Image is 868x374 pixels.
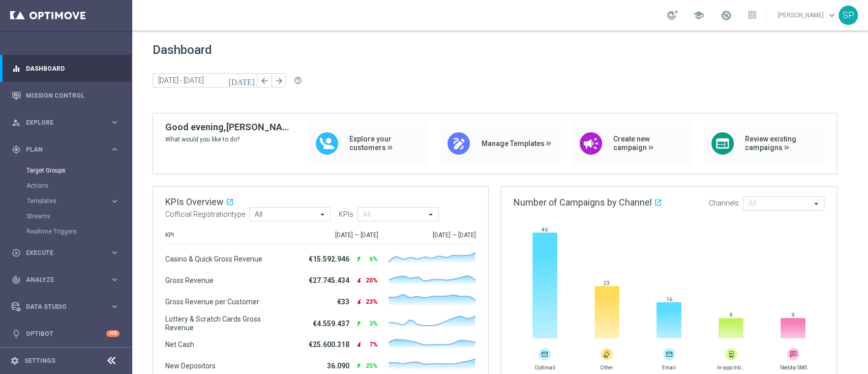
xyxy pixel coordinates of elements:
[11,119,120,127] button: person_search Explore keyboard_arrow_right
[26,82,119,109] a: Mission Control
[12,275,21,284] i: track_changes
[11,276,120,284] button: track_changes Analyze keyboard_arrow_right
[26,320,106,347] a: Optibot
[110,275,119,284] i: keyboard_arrow_right
[106,330,119,337] div: +10
[110,145,119,154] i: keyboard_arrow_right
[26,178,131,193] div: Actions
[26,304,110,310] span: Data Studio
[11,65,120,73] button: equalizer Dashboard
[12,82,119,109] div: Mission Control
[24,358,55,364] a: Settings
[12,329,21,338] i: lightbulb
[26,182,106,190] a: Actions
[26,209,131,224] div: Streams
[26,55,119,82] a: Dashboard
[693,10,704,21] span: school
[11,249,120,257] button: play_circle_outline Execute keyboard_arrow_right
[12,302,110,311] div: Data Studio
[826,10,837,21] span: keyboard_arrow_down
[26,277,110,283] span: Analyze
[12,320,119,347] div: Optibot
[12,118,21,127] i: person_search
[110,248,119,257] i: keyboard_arrow_right
[27,198,100,204] span: Templates
[777,8,839,23] a: [PERSON_NAME]keyboard_arrow_down
[26,197,120,205] button: Templates keyboard_arrow_right
[110,302,119,311] i: keyboard_arrow_right
[26,120,110,126] span: Explore
[110,118,119,127] i: keyboard_arrow_right
[839,6,858,25] div: SP
[11,330,120,338] button: lightbulb Optibot +10
[11,92,120,100] button: Mission Control
[12,248,110,257] div: Execute
[27,198,110,204] div: Templates
[12,145,110,154] div: Plan
[26,224,131,239] div: Realtime Triggers
[12,145,21,154] i: gps_fixed
[12,118,110,127] div: Explore
[26,166,106,175] a: Target Groups
[26,250,110,256] span: Execute
[110,196,119,206] i: keyboard_arrow_right
[11,146,120,154] button: gps_fixed Plan keyboard_arrow_right
[26,193,131,209] div: Templates
[26,147,110,153] span: Plan
[10,356,19,365] i: settings
[12,55,119,82] div: Dashboard
[12,275,110,284] div: Analyze
[26,227,106,236] a: Realtime Triggers
[11,303,120,311] button: Data Studio keyboard_arrow_right
[12,248,21,257] i: play_circle_outline
[26,163,131,178] div: Target Groups
[26,212,106,220] a: Streams
[12,64,21,73] i: equalizer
